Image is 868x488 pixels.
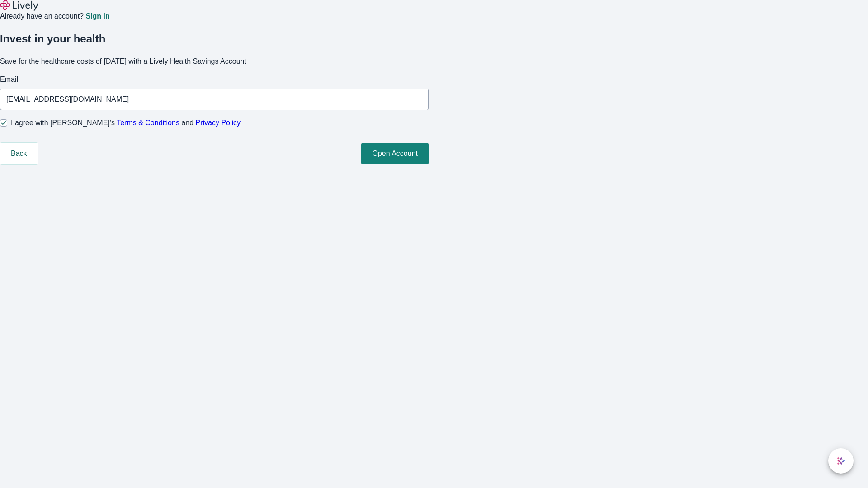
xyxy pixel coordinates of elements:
span: I agree with [PERSON_NAME]’s and [11,117,241,128]
a: Terms & Conditions [117,119,179,127]
button: chat [828,448,854,474]
button: Open Account [361,143,429,164]
a: Privacy Policy [196,119,241,127]
svg: Lively AI Assistant [836,456,845,465]
a: Sign in [85,13,109,20]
